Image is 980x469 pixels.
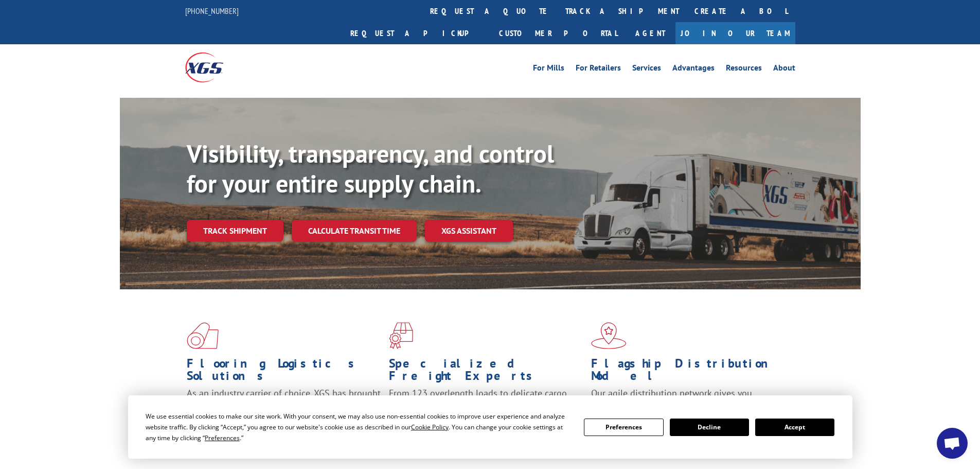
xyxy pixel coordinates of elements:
[670,419,749,436] button: Decline
[185,6,239,16] a: [PHONE_NUMBER]
[389,387,583,433] p: From 123 overlength loads to delicate cargo, our experienced staff knows the best way to move you...
[187,322,219,349] img: xgs-icon-total-supply-chain-intelligence-red
[675,22,795,44] a: Join Our Team
[343,22,491,44] a: Request a pickup
[773,64,795,75] a: About
[187,137,554,199] b: Visibility, transparency, and control for your entire supply chain.
[389,357,583,387] h1: Specialized Freight Experts
[205,433,240,442] span: Preferences
[576,64,621,75] a: For Retailers
[591,357,786,387] h1: Flagship Distribution Model
[128,395,852,459] div: Cookie Consent Prompt
[755,419,834,436] button: Accept
[187,220,283,241] a: Track shipment
[187,387,381,424] span: As an industry carrier of choice, XGS has brought innovation and dedication to flooring logistics...
[411,423,449,431] span: Cookie Policy
[425,220,513,242] a: XGS ASSISTANT
[672,64,715,75] a: Advantages
[591,387,780,411] span: Our agile distribution network gives you nationwide inventory management on demand.
[389,322,413,349] img: xgs-icon-focused-on-flooring-red
[491,22,625,44] a: Customer Portal
[726,64,762,75] a: Resources
[937,428,968,459] a: Open chat
[584,419,663,436] button: Preferences
[146,411,572,443] div: We use essential cookies to make our site work. With your consent, we may also use non-essential ...
[591,322,627,349] img: xgs-icon-flagship-distribution-model-red
[632,64,661,75] a: Services
[187,357,381,387] h1: Flooring Logistics Solutions
[625,22,675,44] a: Agent
[292,220,417,242] a: Calculate transit time
[533,64,564,75] a: For Mills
